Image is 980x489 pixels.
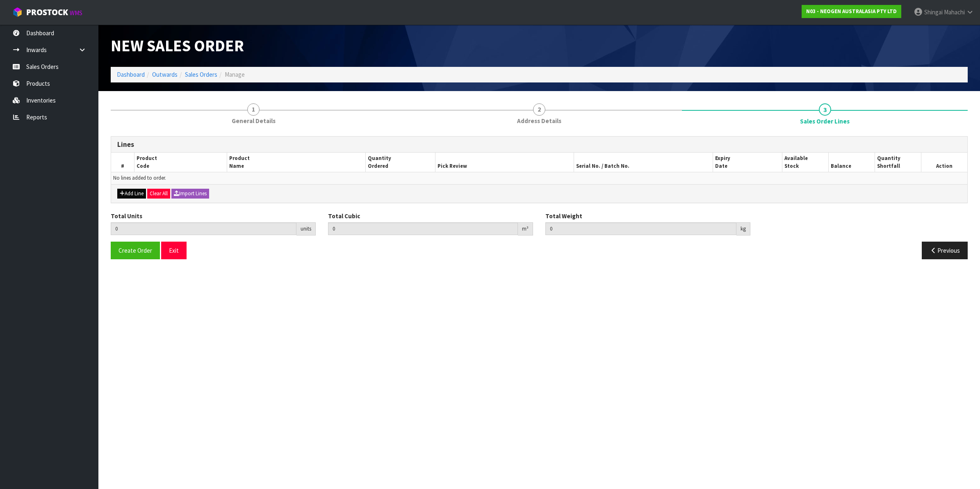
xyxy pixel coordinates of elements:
button: Add Line [117,189,146,199]
button: Previous [922,242,968,259]
button: Import Lines [171,189,209,199]
label: Total Cubic [328,212,360,220]
th: Available Stock [782,153,829,172]
span: New Sales Order [111,35,244,56]
small: WMS [70,9,82,17]
th: # [111,153,134,172]
span: Manage [225,71,245,78]
span: Create Order [119,247,152,254]
span: 1 [247,103,260,116]
span: Sales Order Lines [111,130,968,265]
span: Sales Order Lines [800,117,850,126]
label: Total Weight [545,212,582,220]
th: Action [921,153,967,172]
th: Expiry Date [713,153,782,172]
a: Outwards [152,71,178,78]
a: Sales Orders [185,71,217,78]
h3: Lines [117,141,961,149]
a: Dashboard [117,71,145,78]
span: ProStock [26,7,68,18]
th: Quantity Shortfall [875,153,921,172]
span: Address Details [517,117,561,125]
th: Balance [828,153,875,172]
input: Total Weight [545,222,736,235]
div: kg [736,222,750,235]
span: 2 [533,103,545,116]
label: Total Units [111,212,142,220]
span: Mahachi [944,8,965,16]
th: Product Code [134,153,227,172]
span: 3 [819,103,831,116]
th: Serial No. / Batch No. [574,153,713,172]
th: Product Name [227,153,366,172]
span: Shingai [924,8,943,16]
button: Clear All [147,189,170,199]
button: Exit [161,242,187,259]
input: Total Cubic [328,222,518,235]
img: cube-alt.png [12,7,23,17]
th: Quantity Ordered [366,153,435,172]
th: Pick Review [435,153,574,172]
td: No lines added to order. [111,172,967,184]
div: units [296,222,316,235]
button: Create Order [111,242,160,259]
input: Total Units [111,222,296,235]
div: m³ [518,222,533,235]
span: General Details [232,117,276,125]
strong: N03 - NEOGEN AUSTRALASIA PTY LTD [806,8,897,15]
